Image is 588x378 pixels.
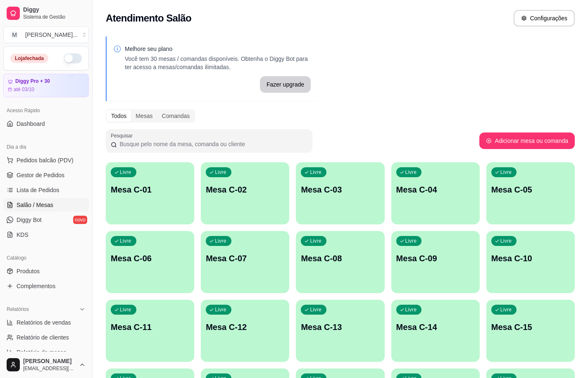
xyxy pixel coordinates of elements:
div: Loja fechada [10,54,48,63]
button: LivreMesa C-09 [391,231,480,293]
span: Gestor de Pedidos [17,171,64,179]
button: LivreMesa C-01 [106,162,194,224]
span: Relatórios de vendas [17,318,71,327]
p: Livre [405,306,417,313]
button: [PERSON_NAME][EMAIL_ADDRESS][DOMAIN_NAME] [3,355,89,375]
p: Mesa C-14 [396,321,475,333]
p: Livre [120,169,131,176]
a: Produtos [3,265,89,278]
span: Complementos [17,282,55,290]
p: Mesa C-07 [206,253,284,264]
h2: Atendimento Salão [106,12,191,25]
p: Mesa C-09 [396,253,475,264]
button: LivreMesa C-13 [296,300,384,362]
a: Gestor de Pedidos [3,169,89,182]
p: Mesa C-13 [301,321,379,333]
p: Mesa C-03 [301,184,379,195]
span: [EMAIL_ADDRESS][DOMAIN_NAME] [23,365,76,372]
p: Mesa C-10 [491,253,570,264]
p: Livre [215,306,226,313]
article: até 03/10 [14,86,34,93]
p: Livre [500,169,512,176]
p: Mesa C-08 [301,253,379,264]
span: Pedidos balcão (PDV) [17,156,74,164]
span: Diggy Bot [17,216,42,224]
span: Lista de Pedidos [17,186,60,194]
p: Mesa C-06 [111,253,189,264]
button: Configurações [514,10,575,26]
article: Diggy Pro + 30 [15,78,50,84]
a: Dashboard [3,117,89,130]
a: Relatório de mesas [3,346,89,359]
button: LivreMesa C-05 [486,162,575,224]
button: LivreMesa C-14 [391,300,480,362]
span: Relatório de mesas [17,348,67,356]
span: M [10,31,19,39]
a: Relatórios de vendas [3,316,89,329]
a: Complementos [3,279,89,293]
p: Livre [405,169,417,176]
p: Livre [215,238,226,244]
button: LivreMesa C-08 [296,231,384,293]
button: LivreMesa C-02 [201,162,289,224]
button: LivreMesa C-06 [106,231,194,293]
button: LivreMesa C-12 [201,300,289,362]
div: [PERSON_NAME] ... [25,31,78,39]
p: Mesa C-15 [491,321,570,333]
div: Dia a dia [3,140,89,154]
button: LivreMesa C-07 [201,231,289,293]
p: Mesa C-12 [206,321,284,333]
span: Relatórios [7,306,29,313]
button: LivreMesa C-04 [391,162,480,224]
div: Comandas [157,110,195,122]
a: Relatório de clientes [3,331,89,344]
button: LivreMesa C-03 [296,162,384,224]
a: Lista de Pedidos [3,183,89,197]
a: KDS [3,228,89,241]
span: Sistema de Gestão [23,14,86,20]
button: Adicionar mesa ou comanda [479,132,575,149]
button: LivreMesa C-11 [106,300,194,362]
span: KDS [17,231,29,239]
p: Mesa C-01 [111,184,189,195]
p: Livre [500,306,512,313]
button: LivreMesa C-10 [486,231,575,293]
div: Catálogo [3,251,89,265]
p: Mesa C-02 [206,184,284,195]
p: Livre [310,238,321,244]
span: Produtos [17,267,40,275]
p: Mesa C-11 [111,321,189,333]
button: Alterar Status [64,53,82,63]
label: Pesquisar [111,132,136,139]
button: LivreMesa C-15 [486,300,575,362]
div: Mesas [131,110,157,122]
p: Mesa C-04 [396,184,475,195]
a: Salão / Mesas [3,198,89,212]
p: Melhore seu plano [125,45,311,53]
p: Livre [310,306,321,313]
a: DiggySistema de Gestão [3,3,89,23]
p: Livre [215,169,226,176]
div: Acesso Rápido [3,104,89,117]
a: Diggy Pro + 30até 03/10 [3,74,89,97]
span: Relatório de clientes [17,333,69,342]
button: Pedidos balcão (PDV) [3,154,89,167]
input: Pesquisar [117,140,307,148]
p: Livre [120,306,131,313]
p: Livre [405,238,417,244]
span: Diggy [23,6,86,14]
span: Salão / Mesas [17,201,53,209]
span: [PERSON_NAME] [23,358,76,365]
div: Todos [107,110,131,122]
span: Dashboard [17,120,45,128]
button: Fazer upgrade [260,76,311,93]
p: Você tem 30 mesas / comandas disponíveis. Obtenha o Diggy Bot para ter acesso a mesas/comandas il... [125,55,311,71]
p: Livre [310,169,321,176]
button: Select a team [3,26,89,43]
p: Mesa C-05 [491,184,570,195]
p: Livre [120,238,131,244]
p: Livre [500,238,512,244]
a: Diggy Botnovo [3,213,89,226]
